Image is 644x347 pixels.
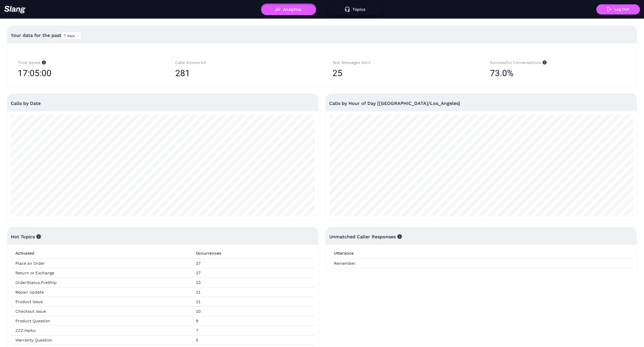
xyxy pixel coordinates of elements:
td: 10 [191,307,315,316]
th: Activated [11,248,191,259]
span: info-circle [35,234,41,239]
td: Return or Exchange [11,268,191,278]
span: Unmatched Caller Responses [329,234,402,239]
td: Remember. [329,259,633,268]
img: 623511267c55cb56e2f2a487_logo2.png [4,6,26,13]
a: Analytics [261,7,316,11]
span: 25 [332,68,342,78]
div: Calls by Hour of Day [[GEOGRAPHIC_DATA]/Los_Angeles] [329,94,633,113]
button: Log Out [596,4,640,15]
span: Successful Conversations [490,60,547,65]
span: 7 days [64,32,79,40]
td: 9 [191,316,315,326]
td: Repair Update [11,287,191,297]
td: Product Question [11,316,191,326]
th: Occurrences [191,248,315,259]
div: Text Messages Sent [332,59,469,66]
td: 7 [191,326,315,335]
span: info-circle [541,60,547,65]
th: Utterance [329,248,633,259]
span: 73.0% [490,66,514,81]
td: Place an Order [11,259,191,268]
td: Warranty Question [11,335,191,345]
td: Product Issue [11,297,191,307]
td: 27 [191,259,315,268]
span: Hot Topics [11,234,41,239]
div: Calls by Date [11,94,315,113]
button: Analytics [261,3,316,15]
div: Your data for the past [11,28,633,42]
td: 11 [191,287,315,297]
span: Time Saved [18,60,46,65]
span: info-circle [40,60,46,65]
td: 5 [191,335,315,345]
td: Checkout Issue [11,307,191,316]
td: 11 [191,297,315,307]
span: info-circle [396,234,402,239]
td: 27 [191,268,315,278]
td: 13 [191,278,315,287]
span: 17:05:00 [18,66,51,81]
span: 281 [175,68,190,78]
td: OrderStatus.PreShip [11,278,191,287]
div: Calls Answered [175,59,312,66]
button: Topics [328,3,383,15]
td: ZZZ.Haiku [11,326,191,335]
